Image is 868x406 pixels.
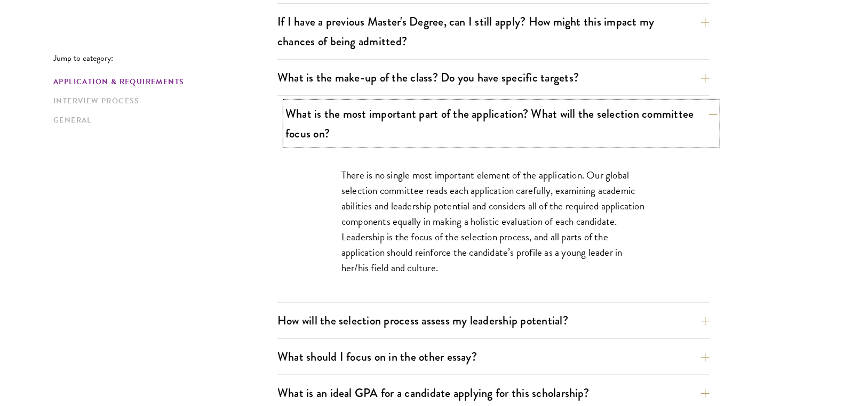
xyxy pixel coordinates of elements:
button: If I have a previous Master's Degree, can I still apply? How might this impact my chances of bein... [277,10,710,53]
button: What should I focus on in the other essay? [277,345,710,369]
a: Interview Process [53,95,271,107]
button: How will the selection process assess my leadership potential? [277,308,710,332]
a: General [53,115,271,126]
p: Jump to category: [53,53,277,63]
a: Application & Requirements [53,76,271,87]
button: What is the most important part of the application? What will the selection committee focus on? [285,102,718,145]
p: There is no single most important element of the application. Our global selection committee read... [341,167,646,275]
button: What is an ideal GPA for a candidate applying for this scholarship? [277,381,710,405]
button: What is the make-up of the class? Do you have specific targets? [277,66,710,90]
